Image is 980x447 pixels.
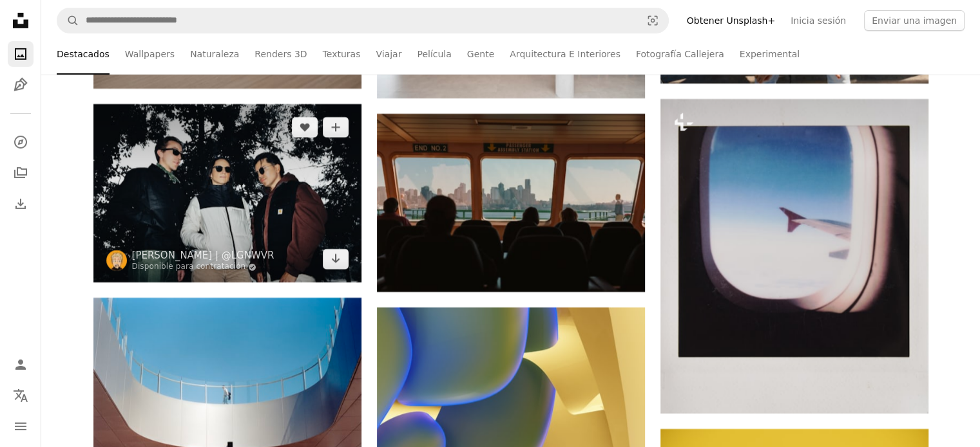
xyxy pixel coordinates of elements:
a: Vista del paisaje urbano desde el interior de un ferry [377,197,645,208]
img: Tres personas con gafas de sol se paran afuera. [93,104,361,282]
a: Arquitectura moderna con una persona en un balcón [93,381,361,392]
a: Wallpapers [125,33,175,75]
a: Colecciones [8,160,34,186]
a: Formas orgánicas abstractas con degradados azules y amarillos [377,390,645,402]
a: Arquitectura E Interiores [510,33,620,75]
a: Experimental [740,33,800,75]
a: [PERSON_NAME] | @LGNWVR [132,249,274,262]
a: Viajar [376,33,401,75]
a: Fotografía Callejera [636,33,724,75]
a: Renders 3D [255,33,307,75]
a: Obtener Unsplash+ [679,10,783,31]
a: Explorar [8,129,34,155]
a: Película [417,33,451,75]
button: Idioma [8,383,34,408]
img: Vista del paisaje urbano desde el interior de un ferry [377,114,645,292]
a: Gente [467,33,494,75]
button: Búsqueda visual [637,8,668,33]
img: Vista desde la ventana de un avión, mirando el ala. [660,99,928,413]
img: Ve al perfil de LOGAN WEAVER | @LGNWVR [106,250,127,271]
a: Texturas [323,33,361,75]
a: Tres personas con gafas de sol se paran afuera. [93,187,361,199]
a: Ilustraciones [8,72,34,98]
a: Naturaleza [190,33,239,75]
a: Descargar [323,249,349,269]
a: Fotos [8,41,34,67]
a: Iniciar sesión / Registrarse [8,352,34,378]
form: Encuentra imágenes en todo el sitio [57,8,669,33]
button: Menú [8,414,34,439]
a: Historial de descargas [8,191,34,217]
a: Inicio — Unsplash [8,8,34,36]
button: Añade a la colección [323,117,349,138]
button: Me gusta [292,117,318,138]
button: Enviar una imagen [864,10,965,31]
a: Disponible para contratación [132,262,274,272]
button: Buscar en Unsplash [57,8,79,33]
a: Vista desde la ventana de un avión, mirando el ala. [660,250,928,262]
a: Inicia sesión [783,10,854,31]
